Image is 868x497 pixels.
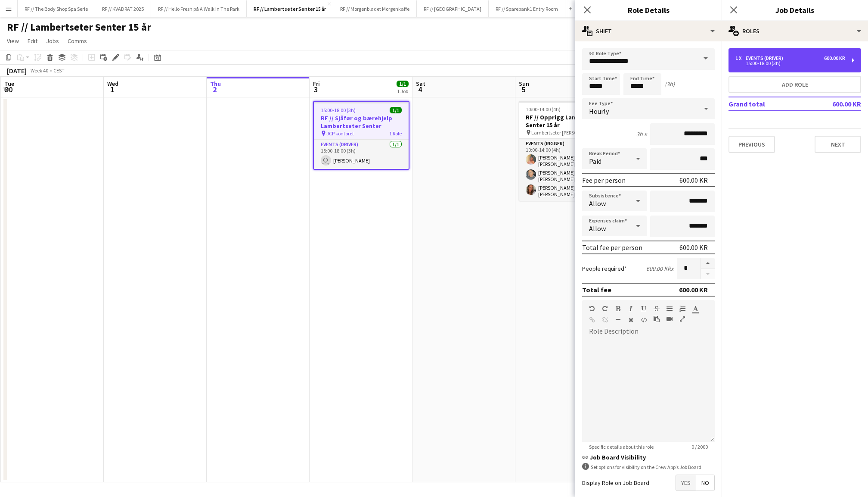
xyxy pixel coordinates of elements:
div: Total fee [582,285,611,294]
button: RF // The Body Shop Spa Serie [18,0,95,17]
h3: Role Details [575,4,722,16]
span: Sat [416,80,425,88]
span: Hourly [589,107,609,116]
button: Ordered List [679,305,685,312]
button: Fullscreen [679,316,685,322]
div: 600.00 KR [679,176,708,184]
button: Bold [615,305,621,312]
button: HTML Code [641,316,647,323]
div: Fee per person [582,176,626,184]
div: [DATE] [7,66,27,75]
a: Comms [64,35,90,47]
td: Grand total [728,97,807,111]
span: Yes [676,475,696,491]
button: Add role [728,76,861,93]
span: 2 [209,84,221,94]
span: Edit [28,37,37,45]
span: Wed [107,80,118,88]
span: 4 [415,84,425,94]
button: Next [815,136,861,153]
span: Allow [589,199,606,208]
div: Shift [575,21,722,41]
button: Paste as plain text [654,316,660,322]
div: Roles [722,21,868,41]
span: Week 40 [28,67,50,74]
h1: RF // Lambertseter Senter 15 år [7,21,151,34]
button: RF // KVADRAT 2025 [95,0,151,17]
span: 1 [106,84,118,94]
div: Set options for visibility on the Crew App’s Job Board [582,463,715,471]
button: Undo [589,305,595,312]
div: 1 Job [397,88,408,94]
span: Fri [313,80,320,88]
span: JCP kontoret [326,130,354,137]
span: Sun [519,80,529,88]
div: 600.00 KR [679,285,708,294]
app-card-role: Events (Driver)1/115:00-18:00 (3h) [PERSON_NAME] [314,140,409,169]
app-card-role: Events (Rigger)3/310:00-14:00 (4h)[PERSON_NAME] [PERSON_NAME][PERSON_NAME] [PERSON_NAME] Stenvade... [519,139,615,201]
app-job-card: 15:00-18:00 (3h)1/1RF // Sjåfør og bærehjelp Lambertseter Senter JCP kontoret1 RoleEvents (Driver... [313,101,409,170]
span: 0 / 2000 [685,444,715,450]
button: Strikethrough [654,305,660,312]
span: 1/1 [390,107,402,113]
div: (3h) [665,80,675,88]
span: Thu [210,80,221,88]
label: People required [582,265,627,272]
div: 3h x [636,130,647,138]
span: Allow [589,224,606,233]
button: Redo [602,305,608,312]
button: Unordered List [666,305,673,312]
app-job-card: 10:00-14:00 (4h)3/3RF // Opprigg Lambertseter Senter 15 år Lambertseter [PERSON_NAME]1 RoleEvents... [519,101,615,201]
label: Display Role on Job Board [582,479,649,487]
h3: RF // Opprigg Lambertseter Senter 15 år [519,113,615,129]
span: 1/1 [397,81,409,87]
div: Events (Driver) [746,55,787,61]
span: 5 [518,84,529,94]
div: CEST [53,67,65,74]
span: No [696,475,714,491]
a: Edit [24,35,41,47]
span: 15:00-18:00 (3h) [321,107,356,113]
span: 1 Role [389,130,402,137]
button: Italic [628,305,634,312]
button: Clear Formatting [628,316,634,323]
span: 10:00-14:00 (4h) [526,106,561,113]
span: Comms [68,37,87,45]
button: Horizontal Line [615,316,621,323]
span: Tue [4,80,14,88]
span: View [7,37,19,45]
a: Jobs [43,35,62,47]
div: 600.00 KR x [646,265,673,272]
td: 600.00 KR [807,97,861,111]
button: RF // Hello Fresh på A Walk In The Park [151,0,247,17]
a: View [3,35,22,47]
div: Total fee per person [582,243,642,252]
button: Insert video [666,316,673,322]
h3: Job Board Visibility [582,453,715,461]
button: RF // Morgenbladet Morgenkaffe [333,0,417,17]
button: Increase [701,258,715,269]
button: Text Color [692,305,698,312]
span: 3 [312,84,320,94]
div: 600.00 KR [824,55,845,61]
div: 1 x [735,55,746,61]
button: RF // Lambertseter Senter 15 år [247,0,333,17]
div: 600.00 KR [679,243,708,252]
button: Underline [641,305,647,312]
span: 30 [3,84,14,94]
button: Previous [728,136,775,153]
span: Specific details about this role [582,444,660,450]
div: 15:00-18:00 (3h) [735,61,845,66]
h3: RF // Sjåfør og bærehjelp Lambertseter Senter [314,114,409,130]
span: Jobs [46,37,59,45]
span: Paid [589,157,601,166]
button: RF // Sparebank1 Entry Room [489,0,565,17]
span: Lambertseter [PERSON_NAME] [531,129,596,136]
button: RF // [GEOGRAPHIC_DATA] [417,0,489,17]
h3: Job Details [722,4,868,16]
